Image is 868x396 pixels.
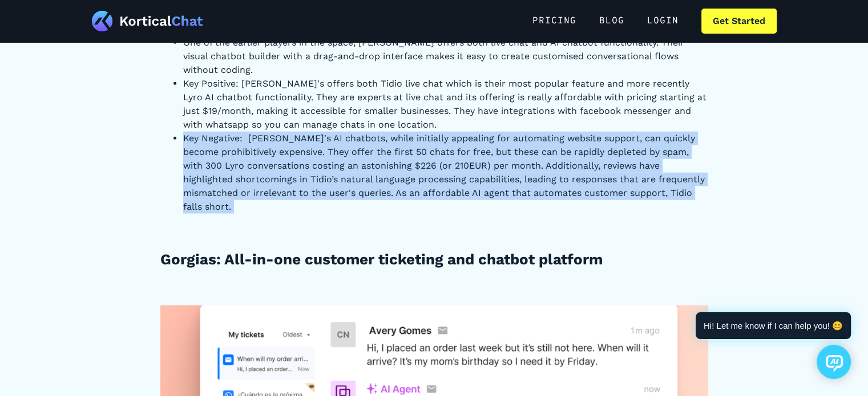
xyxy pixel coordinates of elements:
li: One of the earlier players in the space, [PERSON_NAME] offers both live chat and AI chatbot funct... [183,36,708,77]
a: Get Started [701,9,777,34]
p: ‍ [160,277,708,291]
li: Key Negative: [PERSON_NAME]'s AI chatbots, while initially appealing for automating website suppo... [183,132,708,214]
strong: Gorgias: All-in-one customer ticketing and chatbot platform [160,251,603,268]
a: Blog [588,9,636,34]
a: Pricing [521,9,588,34]
li: Key Positive: [PERSON_NAME]'s offers both Tidio live chat which is their most popular feature and... [183,77,708,132]
p: ‍ [160,222,708,236]
a: Login [636,9,690,34]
